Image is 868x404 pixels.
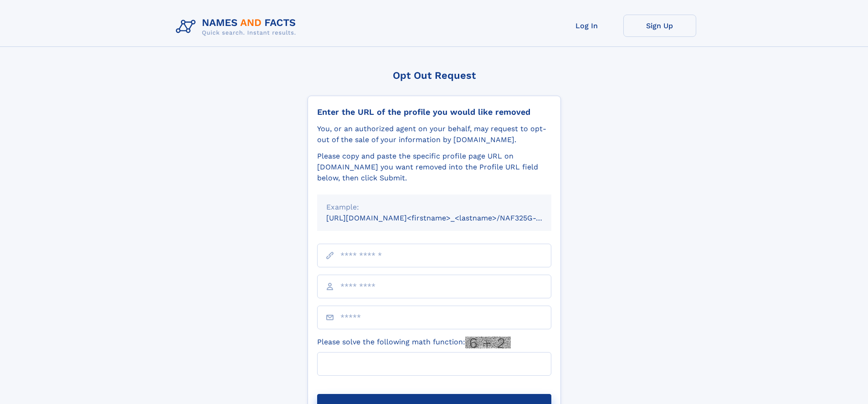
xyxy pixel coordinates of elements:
[623,15,696,37] a: Sign Up
[172,15,303,39] img: Logo Names and Facts
[317,151,551,184] div: Please copy and paste the specific profile page URL on [DOMAIN_NAME] you want removed into the Pr...
[317,337,511,348] label: Please solve the following math function:
[326,214,569,222] small: [URL][DOMAIN_NAME]<firstname>_<lastname>/NAF325G-xxxxxxxx
[308,70,561,81] div: Opt Out Request
[317,107,551,117] div: Enter the URL of the profile you would like removed
[326,202,542,213] div: Example:
[550,15,623,37] a: Log In
[317,123,551,145] div: You, or an authorized agent on your behalf, may request to opt-out of the sale of your informatio...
